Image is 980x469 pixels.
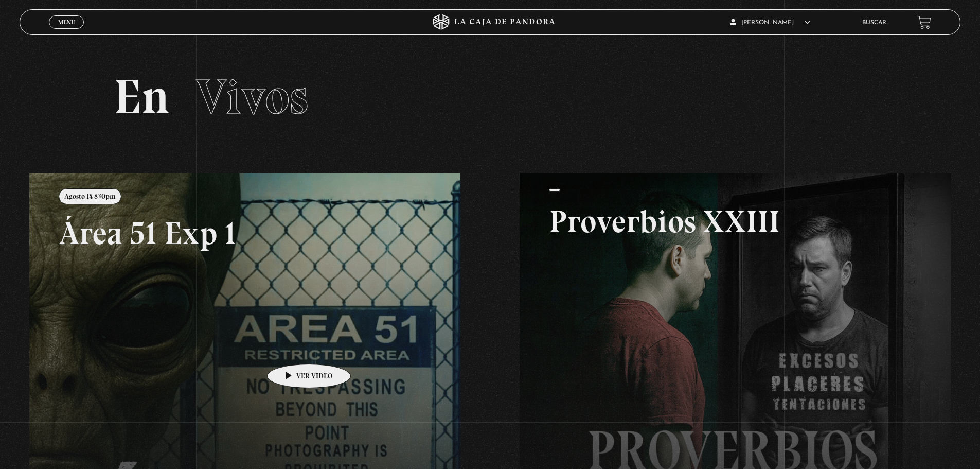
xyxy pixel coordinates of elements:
[196,67,308,126] span: Vivos
[862,20,886,26] a: Buscar
[917,15,931,29] a: View your shopping cart
[55,28,79,35] span: Cerrar
[58,19,75,25] span: Menu
[114,73,866,121] h2: En
[730,20,810,26] span: [PERSON_NAME]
